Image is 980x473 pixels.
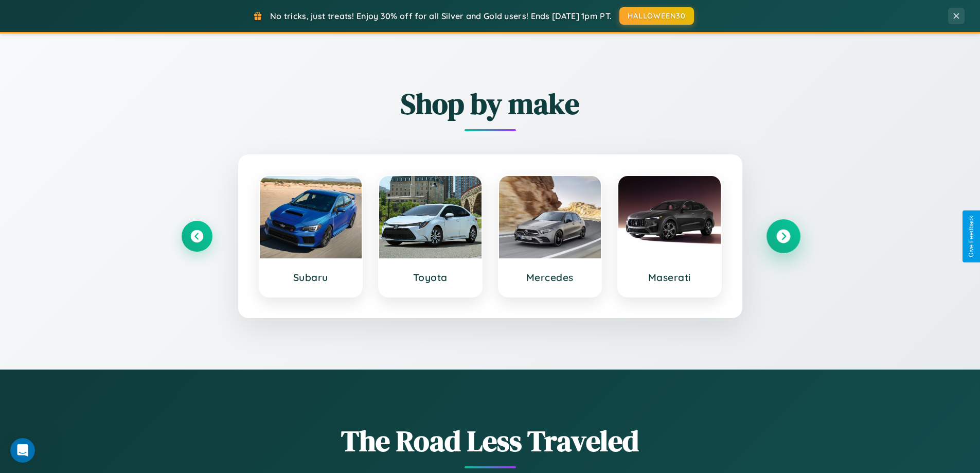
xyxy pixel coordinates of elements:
[10,438,35,463] iframe: Intercom live chat
[182,421,799,461] h1: The Road Less Traveled
[619,7,694,25] button: HALLOWEEN30
[509,271,591,284] h3: Mercedes
[270,271,352,284] h3: Subaru
[182,84,799,124] h2: Shop by make
[389,271,471,284] h3: Toyota
[270,11,612,21] span: No tricks, just treats! Enjoy 30% off for all Silver and Gold users! Ends [DATE] 1pm PT.
[629,271,710,284] h3: Maserati
[968,216,975,257] div: Give Feedback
